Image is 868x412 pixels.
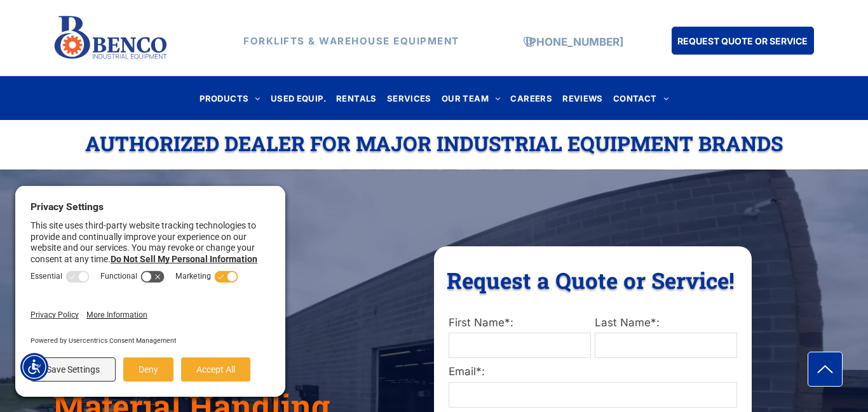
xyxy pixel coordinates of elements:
span: Request a Quote or Service! [447,265,735,295]
a: PRODUCTS [194,90,266,107]
label: First Name*: [449,315,591,331]
a: CAREERS [505,90,557,107]
a: CONTACT [608,90,674,107]
a: [PHONE_NUMBER] [526,36,623,48]
a: OUR TEAM [437,90,506,107]
span: REQUEST QUOTE OR SERVICE [677,29,808,53]
a: REVIEWS [557,90,608,107]
span: Authorized Dealer For Major Industrial Equipment Brands [85,130,783,157]
a: REQUEST QUOTE OR SERVICE [672,27,814,55]
a: RENTALS [331,90,382,107]
label: Email*: [449,364,737,380]
label: Last Name*: [595,315,737,331]
a: USED EQUIP. [266,90,331,107]
div: Accessibility Menu [20,353,48,381]
strong: FORKLIFTS & WAREHOUSE EQUIPMENT [243,35,459,47]
a: SERVICES [382,90,437,107]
